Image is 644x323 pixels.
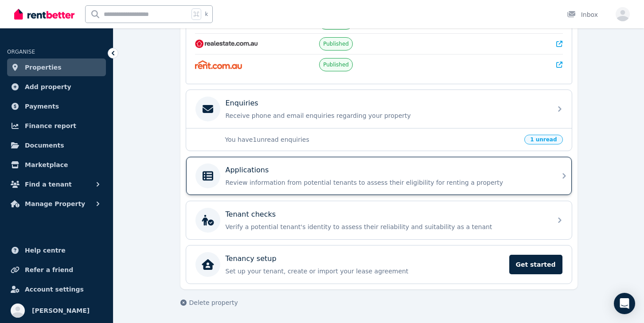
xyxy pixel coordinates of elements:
div: Open Intercom Messenger [614,293,635,314]
span: Finance report [25,121,76,131]
span: Find a tenant [25,179,72,190]
a: EnquiriesReceive phone and email enquiries regarding your property [186,90,572,128]
a: Properties [7,58,106,76]
div: Inbox [567,10,598,19]
p: Enquiries [226,98,258,109]
img: RealEstate.com.au [195,39,258,48]
span: Marketplace [25,160,68,170]
span: ORGANISE [7,49,35,55]
a: Finance report [7,117,106,135]
p: Set up your tenant, create or import your lease agreement [226,267,504,276]
a: ApplicationsReview information from potential tenants to assess their eligibility for renting a p... [186,157,572,195]
a: Tenancy setupSet up your tenant, create or import your lease agreementGet started [186,245,572,284]
p: Tenant checks [226,209,276,220]
span: [PERSON_NAME] [32,305,90,316]
span: 1 unread [524,135,562,144]
span: Manage Property [25,198,85,209]
button: Find a tenant [7,175,106,193]
a: Account settings [7,280,106,298]
span: k [205,11,208,18]
a: Add property [7,78,106,96]
a: Payments [7,97,106,115]
span: Published [323,40,349,47]
img: RentBetter [14,8,74,21]
span: Delete property [189,298,238,307]
p: Receive phone and email enquiries regarding your property [226,111,546,120]
p: Verify a potential tenant's identity to assess their reliability and suitability as a tenant [226,222,546,231]
button: Delete property [180,298,238,307]
span: Account settings [25,284,84,295]
button: Manage Property [7,195,106,213]
a: Tenant checksVerify a potential tenant's identity to assess their reliability and suitability as ... [186,201,572,239]
p: Review information from potential tenants to assess their eligibility for renting a property [226,178,546,187]
img: Rent.com.au [195,60,242,69]
span: Get started [509,255,562,274]
a: Documents [7,136,106,154]
span: Published [323,61,349,68]
p: You have 1 unread enquiries [225,135,519,144]
p: Tenancy setup [226,253,277,264]
span: Payments [25,101,59,112]
a: Marketplace [7,156,106,174]
span: Refer a friend [25,265,73,275]
span: Help centre [25,245,66,256]
a: Help centre [7,241,106,259]
span: Documents [25,140,64,151]
a: Refer a friend [7,261,106,279]
p: Applications [226,165,269,175]
span: Add property [25,82,71,92]
span: Properties [25,62,62,73]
